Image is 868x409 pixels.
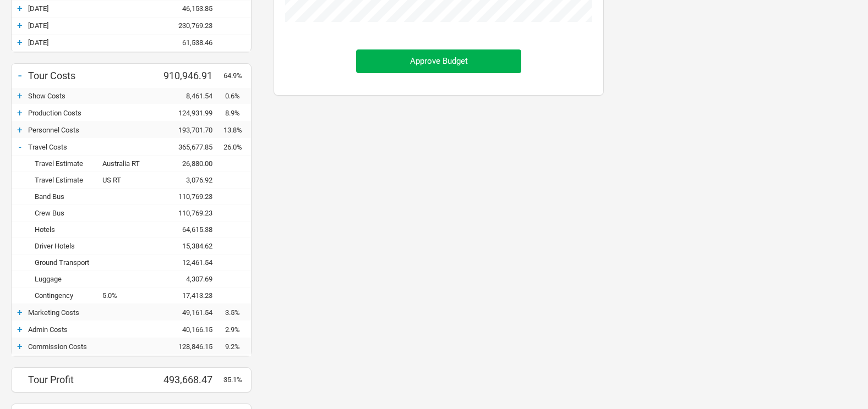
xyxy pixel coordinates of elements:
div: Travel Estimate [28,176,102,184]
div: + [12,20,28,31]
div: 26.0% [223,143,251,151]
div: + [12,307,28,318]
div: 910,946.91 [157,70,223,81]
div: Commission Costs [28,342,157,351]
div: + [12,324,28,335]
div: + [12,341,28,352]
div: Travel Estimate [28,159,102,168]
div: Driver Hotels [28,242,157,250]
div: Marketing Costs [28,308,157,317]
div: Tour Profit [28,374,157,385]
div: 03-Sep-25 [28,21,157,30]
div: 2.9% [223,325,251,334]
div: - [12,68,28,83]
div: 15,384.62 [157,242,223,250]
div: 193,701.70 [157,126,223,134]
div: 8.9% [223,109,251,117]
div: Contingency [28,291,102,300]
div: Tour Costs [28,70,157,81]
div: Travel Costs [28,143,157,151]
div: 110,769.23 [157,209,223,217]
div: 46,153.85 [157,4,223,13]
div: 04-Sep-25 [28,38,157,47]
div: 493,668.47 [157,374,223,385]
div: + [12,124,28,135]
div: Crew Bus [28,209,157,217]
div: 3.5% [223,308,251,317]
div: Australia RT [102,159,157,168]
div: 64,615.38 [157,225,223,234]
div: 12,461.54 [157,258,223,267]
div: 365,677.85 [157,143,223,151]
div: Personnel Costs [28,126,157,134]
div: + [12,90,28,101]
button: Approve Budget [356,49,521,73]
div: US RT [102,176,157,184]
div: Show Costs [28,92,157,100]
div: + [12,37,28,48]
div: Admin Costs [28,325,157,334]
div: 3,076.92 [157,176,223,184]
div: 49,161.54 [157,308,223,317]
div: 0.6% [223,92,251,100]
div: 13.8% [223,126,251,134]
div: 230,769.23 [157,21,223,30]
div: 128,846.15 [157,342,223,351]
div: 61,538.46 [157,38,223,47]
div: 01-Sep-25 [28,4,157,13]
div: Band Bus [28,192,157,201]
div: Ground Transport [28,258,157,267]
span: Approve Budget [410,56,468,66]
div: - [12,141,28,152]
div: 26,880.00 [157,159,223,168]
div: 9.2% [223,342,251,351]
div: 64.9% [223,71,251,80]
div: 40,166.15 [157,325,223,334]
div: Hotels [28,225,157,234]
div: 35.1% [223,375,251,384]
div: Production Costs [28,109,157,117]
div: 17,413.23 [157,291,223,300]
div: 110,769.23 [157,192,223,201]
div: 8,461.54 [157,92,223,100]
div: 124,931.99 [157,109,223,117]
div: + [12,3,28,14]
div: + [12,107,28,118]
div: 5.0% [102,291,157,300]
div: Luggage [28,275,157,283]
div: 4,307.69 [157,275,223,283]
